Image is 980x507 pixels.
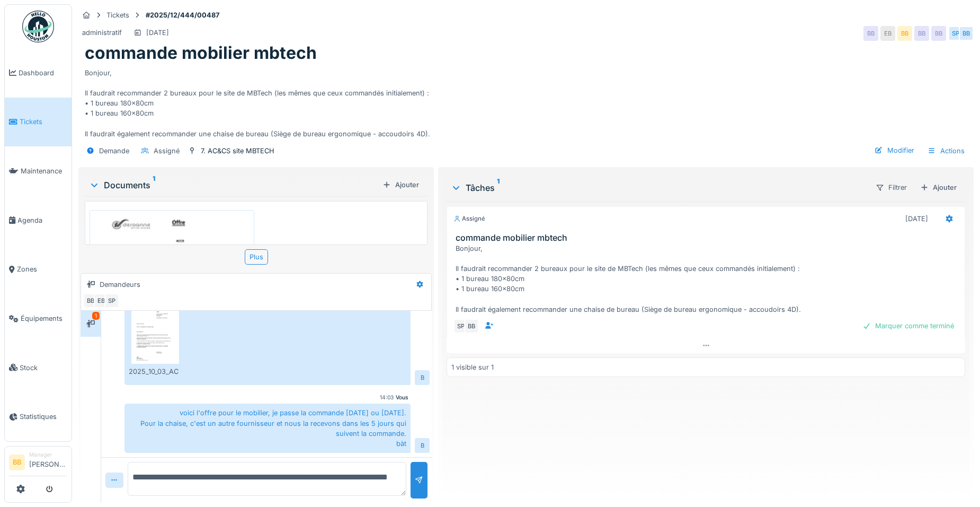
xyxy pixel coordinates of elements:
div: EB [880,26,895,41]
a: Stock [5,343,72,392]
div: Assigné [453,214,485,223]
a: Tickets [5,98,72,147]
div: [DATE] [905,214,928,224]
div: SP [453,319,468,334]
span: Dashboard [19,68,67,78]
div: 1 visible sur 1 [451,362,494,372]
h3: commande mobilier mbtech [456,233,960,243]
div: B [415,370,430,385]
sup: 1 [153,179,155,191]
div: Un nouveau fichier a été ajouté à la conversation par [PERSON_NAME] [124,290,411,385]
li: BB [9,454,25,470]
div: BB [914,26,929,41]
div: Modifier [870,143,919,158]
img: Badge_color-CXgf-gQk.svg [22,11,54,42]
strong: #2025/12/444/00487 [141,10,224,20]
span: Agenda [17,215,67,225]
div: Vous [396,394,408,401]
div: SP [104,293,119,308]
div: 2025_10_03_ACCS_IS_CH_877 mobilier mbtech.pdf [129,366,182,377]
div: Plus [245,249,268,265]
span: Stock [20,363,67,373]
div: Actions [923,143,969,159]
li: [PERSON_NAME] [29,451,67,474]
span: Équipements [21,313,67,324]
h1: commande mobilier mbtech [85,43,317,63]
div: BB [931,26,946,41]
div: voici l'offre pour le mobilier, je passe la commande [DATE] ou [DATE]. Pour la chaise, c'est un a... [124,404,411,453]
div: Documents [89,179,378,191]
div: BB [83,293,98,308]
div: EB [94,293,109,308]
div: 14:03 [380,394,394,401]
div: Marquer comme terminé [858,319,958,333]
div: Demandeurs [100,279,140,290]
div: administratif [82,28,122,38]
div: BB [863,26,878,41]
img: 2bsvergq0ct9nri0uemm7ura1tkj [131,311,179,364]
div: [DATE] [146,28,169,38]
div: BB [959,26,974,41]
a: BB Manager[PERSON_NAME] [9,451,67,476]
div: Manager [29,451,67,459]
div: B [415,438,430,453]
div: 7. AC&CS site MBTECH [201,146,274,156]
span: Tickets [20,117,67,127]
a: Dashboard [5,48,72,98]
img: 2bsvergq0ct9nri0uemm7ura1tkj [92,213,252,438]
div: Demande [99,146,129,156]
div: Assigné [154,146,180,156]
span: Zones [17,264,67,274]
div: Bonjour, Il faudrait recommander 2 bureaux pour le site de MBTech (les mêmes que ceux commandés i... [456,243,960,314]
span: Maintenance [21,166,67,176]
div: SP [948,26,963,41]
div: 1 [92,312,100,320]
div: Ajouter [378,178,423,192]
div: Tâches [451,181,867,194]
div: Filtrer [871,180,912,195]
a: Statistiques [5,392,72,442]
span: Statistiques [20,412,67,422]
div: BB [464,319,479,334]
a: Zones [5,245,72,294]
div: BB [897,26,912,41]
div: Bonjour, Il faudrait recommander 2 bureaux pour le site de MBTech (les mêmes que ceux commandés i... [85,64,967,139]
a: Agenda [5,196,72,245]
a: Maintenance [5,146,72,196]
div: Ajouter [916,180,961,195]
div: Tickets [106,10,129,20]
a: Équipements [5,294,72,343]
sup: 1 [497,181,500,194]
